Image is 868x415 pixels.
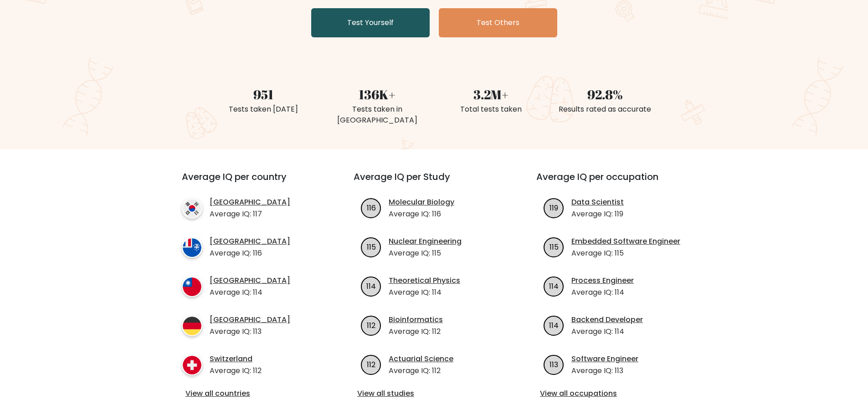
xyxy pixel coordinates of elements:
div: Total tests taken [440,104,543,115]
a: View all occupations [540,388,693,399]
p: Average IQ: 112 [210,365,262,376]
a: Process Engineer [571,275,634,286]
h3: Average IQ per occupation [536,171,697,193]
div: 136K+ [326,85,429,104]
text: 114 [366,281,376,291]
div: 951 [212,85,315,104]
img: country [182,355,202,375]
img: country [182,198,202,219]
p: Average IQ: 115 [389,248,462,259]
div: Tests taken [DATE] [212,104,315,115]
p: Average IQ: 115 [571,248,680,259]
a: [GEOGRAPHIC_DATA] [210,236,290,247]
text: 115 [550,241,559,252]
p: Average IQ: 113 [571,365,638,376]
a: Nuclear Engineering [389,236,462,247]
a: Molecular Biology [389,197,454,208]
text: 113 [550,359,558,369]
a: [GEOGRAPHIC_DATA] [210,275,290,286]
a: Software Engineer [571,354,638,364]
p: Average IQ: 117 [210,209,290,220]
text: 116 [367,202,376,213]
p: Average IQ: 114 [210,287,290,298]
a: Test Others [439,8,557,37]
text: 119 [550,202,558,213]
text: 112 [367,359,375,369]
p: Average IQ: 116 [210,248,290,259]
a: View all studies [357,388,511,399]
a: Theoretical Physics [389,275,460,286]
p: Average IQ: 112 [389,365,453,376]
text: 114 [549,281,559,291]
text: 114 [549,320,559,330]
text: 112 [367,320,375,330]
text: 115 [367,241,376,252]
p: Average IQ: 114 [571,326,643,337]
div: 3.2M+ [440,85,543,104]
h3: Average IQ per Study [354,171,514,193]
p: Average IQ: 119 [571,209,624,220]
a: Bioinformatics [389,314,443,325]
a: Test Yourself [311,8,430,37]
a: Backend Developer [571,314,643,325]
a: Actuarial Science [389,354,453,364]
img: country [182,316,202,336]
p: Average IQ: 114 [571,287,634,298]
a: Switzerland [210,354,262,364]
a: Data Scientist [571,197,624,208]
p: Average IQ: 113 [210,326,290,337]
div: Results rated as accurate [554,104,657,115]
p: Average IQ: 112 [389,326,443,337]
div: Tests taken in [GEOGRAPHIC_DATA] [326,104,429,126]
img: country [182,237,202,258]
a: View all countries [185,388,317,399]
p: Average IQ: 116 [389,209,454,220]
div: 92.8% [554,85,657,104]
h3: Average IQ per country [182,171,321,193]
a: [GEOGRAPHIC_DATA] [210,314,290,325]
a: Embedded Software Engineer [571,236,680,247]
a: [GEOGRAPHIC_DATA] [210,197,290,208]
p: Average IQ: 114 [389,287,460,298]
img: country [182,277,202,297]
